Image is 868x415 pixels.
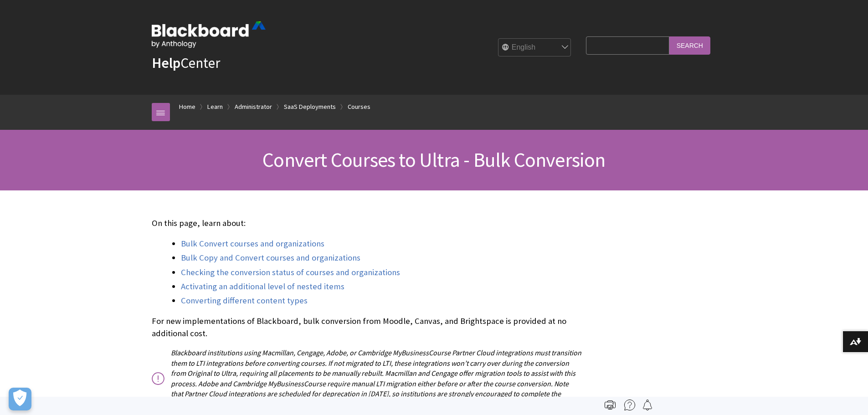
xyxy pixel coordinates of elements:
[605,400,616,410] img: Print
[181,252,360,263] a: Bulk Copy and Convert courses and organizations
[9,388,31,410] button: Open Preferences
[669,36,710,54] input: Search
[235,101,272,113] a: Administrator
[181,295,308,306] a: Converting different content types
[262,147,605,172] span: Convert Courses to Ultra - Bulk Conversion
[179,101,195,113] a: Home
[181,281,344,292] a: Activating an additional level of nested items
[181,238,324,249] a: Bulk Convert courses and organizations
[181,267,400,278] a: Checking the conversion status of courses and organizations
[152,21,266,48] img: Blackboard by Anthology
[498,39,571,57] select: Site Language Selector
[152,348,582,409] p: Blackboard institutions using Macmillan, Cengage, Adobe, or Cambridge MyBusinessCourse Partner Cl...
[348,101,370,113] a: Courses
[152,315,582,339] p: For new implementations of Blackboard, bulk conversion from Moodle, Canvas, and Brightspace is pr...
[152,54,180,72] strong: Help
[152,217,582,229] p: On this page, learn about:
[624,400,635,410] img: More help
[152,54,220,72] a: HelpCenter
[284,101,336,113] a: SaaS Deployments
[642,400,653,410] img: Follow this page
[207,101,223,113] a: Learn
